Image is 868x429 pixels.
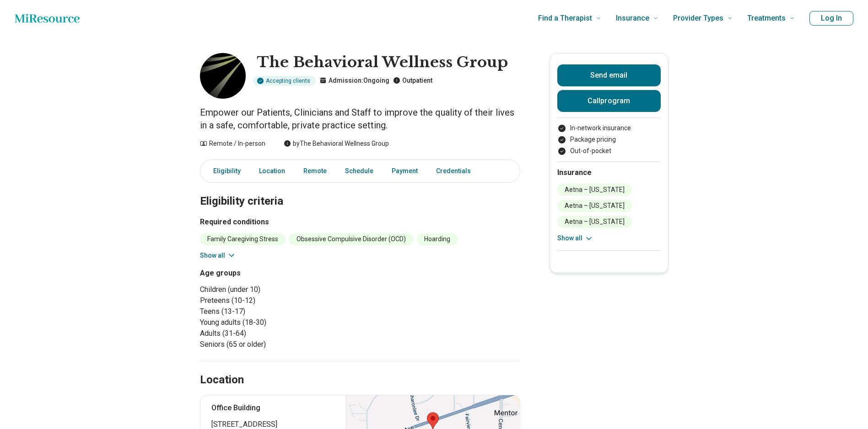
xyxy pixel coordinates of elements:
button: Callprogram [557,90,661,112]
a: Schedule [340,162,379,180]
button: Show all [200,251,236,260]
li: Aetna – [US_STATE] [557,216,632,228]
li: Adults (31-64) [200,328,520,339]
button: Show all [557,233,593,243]
span: Insurance [616,12,649,25]
span: Provider Types [673,12,723,25]
li: Children (under 10) [200,284,520,295]
a: Eligibility [202,162,246,180]
li: Out-of-pocket [557,146,661,156]
p: Admission: Ongoing [319,76,389,85]
a: Credentials [431,162,482,180]
p: Outpatient [393,76,432,85]
li: Family Caregiving Stress [200,233,286,245]
a: Location [253,162,291,180]
li: Aetna – [US_STATE] [557,200,632,212]
li: Aetna – [US_STATE] [557,184,632,196]
p: Empower our Patients, Clinicians and Staff to improve the quality of their lives in a safe, comfo... [200,106,520,132]
h2: Insurance [557,167,661,178]
li: Obsessive Compulsive Disorder (OCD) [289,233,413,245]
li: Hoarding [417,233,458,245]
span: Treatments [747,12,786,25]
a: Home page [15,9,80,27]
div: by The Behavioral Wellness Group [284,139,389,148]
li: Seniors (65 or older) [200,339,520,350]
li: Preteens (10-12) [200,295,520,306]
button: Send email [557,64,661,86]
h3: Age groups [200,268,520,279]
p: Office Building [211,403,335,413]
li: Young adults (18-30) [200,317,520,328]
ul: Payment options [557,123,661,156]
div: Accepting clients [253,76,316,86]
li: Package pricing [557,135,661,144]
div: Remote / In-person [200,139,265,148]
li: In-network insurance [557,123,661,133]
a: Remote [298,162,332,180]
h2: Eligibility criteria [200,172,520,209]
a: Payment [386,162,423,180]
h3: Required conditions [200,217,520,228]
h1: The Behavioral Wellness Group [257,53,508,72]
span: Find a Therapist [538,12,592,25]
h2: Location [200,372,244,388]
li: Teens (13-17) [200,306,520,317]
button: Log In [809,11,853,26]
